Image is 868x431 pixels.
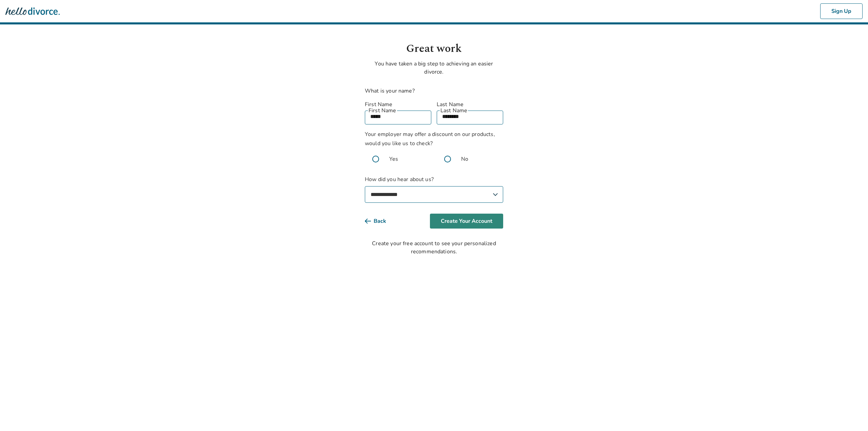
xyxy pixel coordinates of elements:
select: How did you hear about us? [365,186,503,203]
img: Hello Divorce Logo [5,4,60,18]
span: Your employer may offer a discount on our products, would you like us to check? [365,131,495,147]
button: Back [365,214,397,229]
label: What is your name? [365,87,415,95]
button: Create Your Account [430,214,503,229]
div: Create your free account to see your personalized recommendations. [365,239,503,256]
p: You have taken a big step to achieving an easier divorce. [365,60,503,76]
label: First Name [365,100,431,109]
label: How did you hear about us? [365,175,503,203]
button: Sign Up [820,3,863,19]
label: Last Name [437,100,503,109]
span: Yes [389,155,398,163]
span: No [461,155,468,163]
iframe: Chat Widget [834,398,868,431]
h1: Great work [365,41,503,57]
